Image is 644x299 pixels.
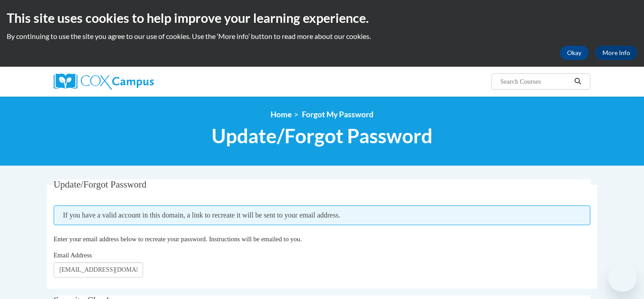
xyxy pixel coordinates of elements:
input: Search Courses [500,76,571,87]
iframe: Button to launch messaging window [608,263,637,292]
span: Update/Forgot Password [54,179,147,190]
h2: This site uses cookies to help improve your learning experience. [7,9,637,27]
p: By continuing to use the site you agree to our use of cookies. Use the ‘More info’ button to read... [7,31,637,41]
span: Enter your email address below to recreate your password. Instructions will be emailed to you. [54,235,302,243]
span: Forgot My Password [302,110,373,119]
a: More Info [595,46,637,60]
button: Okay [560,46,589,60]
img: Cox Campus [54,73,154,90]
a: Home [271,110,292,119]
button: Search [571,76,585,87]
a: Cox Campus [54,73,224,90]
span: Email Address [54,252,92,259]
input: Email [54,262,143,278]
span: If you have a valid account in this domain, a link to recreate it will be sent to your email addr... [54,205,591,225]
span: Update/Forgot Password [212,124,432,148]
